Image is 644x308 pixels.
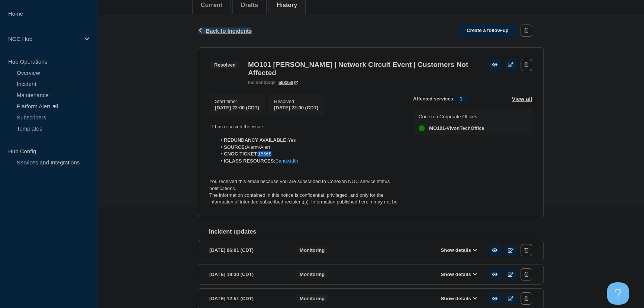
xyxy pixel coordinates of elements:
[429,125,484,131] span: MO101-VivonTechOffice
[209,61,241,69] span: Resolved
[217,144,402,151] li: Alarm/Alert
[438,247,479,253] button: Show details
[209,123,401,130] p: IT has resolved the issue.
[209,192,401,206] p: The information contained in this notice is confidential, privileged, and only for the informatio...
[419,114,484,119] p: Conexon Corporate Offices
[276,158,298,164] a: Bandwidth
[224,137,288,143] strong: REDUNDANCY AVAILABLE:
[201,2,222,9] button: Current
[278,80,298,85] a: 688258
[438,295,479,302] button: Show details
[512,94,532,103] button: View all
[209,244,284,256] div: [DATE] 06:01 (CDT)
[209,178,401,192] p: You received this email because you are subscribed to Conexon NOC service status notifications.
[209,292,284,305] div: [DATE] 12:51 (CDT)
[248,80,265,85] span: incident
[413,94,471,103] span: Affected services:
[209,228,544,235] h2: Incident updates
[224,144,246,150] strong: SOURCE:
[295,246,329,254] span: Monitoring
[295,270,329,279] span: Monitoring
[217,137,402,144] li: Yes
[438,271,479,277] button: Show details
[8,36,80,42] p: NOC Hub
[607,282,629,305] iframe: Help Scout Beacon - Open
[224,151,258,157] strong: CNOC TICKET:
[215,99,259,104] p: Start time :
[241,2,258,9] button: Drafts
[224,158,276,164] strong: iGLASS RESOURCES:
[274,99,318,104] p: Resolved :
[209,268,284,280] div: [DATE] 19:30 (CDT)
[206,28,252,34] span: Back to Incidents
[215,105,259,110] span: [DATE] 22:00 (CDT)
[217,151,402,157] li: 15668
[198,28,252,34] button: Back to Incidents
[248,80,276,85] p: page
[455,94,467,103] span: 1
[458,24,517,38] a: Create a follow-up
[277,2,297,9] button: History
[419,125,425,131] div: up
[274,105,318,110] span: [DATE] 22:00 (CDT)
[295,294,329,303] span: Monitoring
[248,61,482,77] h3: MO101 [PERSON_NAME] | Network Circuit Event | Customers Not Affected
